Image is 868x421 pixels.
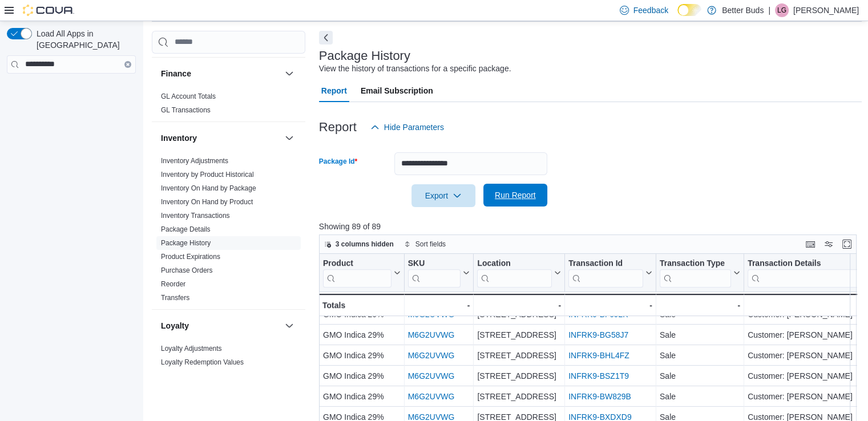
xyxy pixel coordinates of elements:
span: Inventory On Hand by Package [161,184,256,193]
span: Inventory Transactions [161,211,230,220]
div: Transaction Type [660,258,731,269]
div: GMO Indica 29% [323,390,401,403]
button: Export [411,184,475,207]
button: Display options [822,237,835,251]
span: Loyalty Redemption Values [161,358,244,367]
span: LG [777,3,786,17]
div: [STREET_ADDRESS] [477,328,561,342]
button: Sort fields [399,237,450,251]
span: Transfers [161,293,189,302]
a: GL Account Totals [161,92,216,100]
div: - [407,298,470,312]
img: Cova [23,5,74,16]
div: Location [477,258,552,287]
a: Product Expirations [161,253,220,261]
a: Purchase Orders [161,266,213,274]
a: M6G2UVWG [407,310,454,319]
button: 3 columns hidden [320,237,398,251]
a: M6G2UVWG [407,330,454,339]
button: Loyalty [282,319,296,333]
a: Package History [161,239,211,247]
h3: Finance [161,68,191,79]
h3: Inventory [161,132,197,144]
a: Loyalty Redemption Values [161,358,244,366]
div: - [477,298,561,312]
a: Loyalty Adjustments [161,345,222,353]
span: Product Expirations [161,252,220,261]
button: Run Report [483,184,547,207]
button: Transaction Id [568,258,652,287]
div: [STREET_ADDRESS] [477,349,561,362]
div: View the history of transactions for a specific package. [319,63,511,75]
div: [STREET_ADDRESS] [477,390,561,403]
p: [PERSON_NAME] [793,3,859,17]
span: Inventory On Hand by Product [161,197,253,207]
div: Sale [660,349,740,362]
span: Run Report [495,189,536,201]
div: Transaction Type [660,258,731,287]
button: Product [323,258,401,287]
div: Loyalty [152,342,305,374]
span: Inventory by Product Historical [161,170,254,179]
button: Finance [282,67,296,80]
div: [STREET_ADDRESS] [477,307,561,321]
div: Transaction Id URL [568,258,643,287]
button: SKU [407,258,470,287]
a: INFRK9-BW829B [568,392,631,401]
button: Keyboard shortcuts [804,237,817,251]
span: Package Details [161,225,211,234]
a: Inventory On Hand by Product [161,198,253,206]
span: Hide Parameters [384,122,444,133]
div: Finance [152,90,305,122]
span: Sort fields [415,240,446,249]
span: 3 columns hidden [336,240,394,249]
h3: Package History [319,49,410,63]
a: M6G2UVWG [407,392,454,401]
a: GL Transactions [161,106,211,114]
p: Better Buds [722,3,764,17]
a: M6G2UVWG [407,351,454,360]
div: SKU URL [407,258,461,287]
div: GMO Indica 29% [323,328,401,342]
button: Inventory [161,132,280,144]
a: Inventory Adjustments [161,157,228,165]
a: INFRK9-BSZ1T9 [568,371,629,380]
div: Lupe Gutierrez [775,3,789,17]
button: Hide Parameters [366,116,449,139]
span: Inventory Adjustments [161,156,228,165]
a: Transfers [161,294,189,302]
span: Load All Apps in [GEOGRAPHIC_DATA] [32,28,136,51]
button: Clear input [124,61,131,68]
p: Showing 89 of 89 [319,221,862,232]
div: - [660,298,740,312]
button: Finance [161,68,280,79]
div: GMO Indica 29% [323,349,401,362]
a: Inventory by Product Historical [161,171,254,179]
span: Purchase Orders [161,266,213,275]
span: Dark Mode [677,16,678,17]
div: GMO Indica 29% [323,307,401,321]
div: Sale [660,307,740,321]
button: Inventory [282,131,296,145]
h3: Report [319,120,357,134]
div: Transaction Id [568,258,643,269]
span: Feedback [633,5,668,16]
a: INFRK9-BF9JLK [568,310,628,319]
div: Sale [660,328,740,342]
span: Report [321,79,347,102]
h3: Loyalty [161,320,189,331]
div: GMO Indica 29% [323,369,401,383]
nav: Complex example [7,76,136,103]
input: Dark Mode [677,4,701,16]
a: Inventory On Hand by Package [161,184,256,192]
a: INFRK9-BG58J7 [568,330,628,339]
button: Next [319,31,333,44]
div: Sale [660,369,740,383]
span: GL Account Totals [161,92,216,101]
span: Reorder [161,280,185,289]
div: Totals [322,298,401,312]
span: Export [418,184,469,207]
div: Location [477,258,552,269]
a: M6G2UVWG [407,371,454,380]
button: Enter fullscreen [840,237,854,251]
